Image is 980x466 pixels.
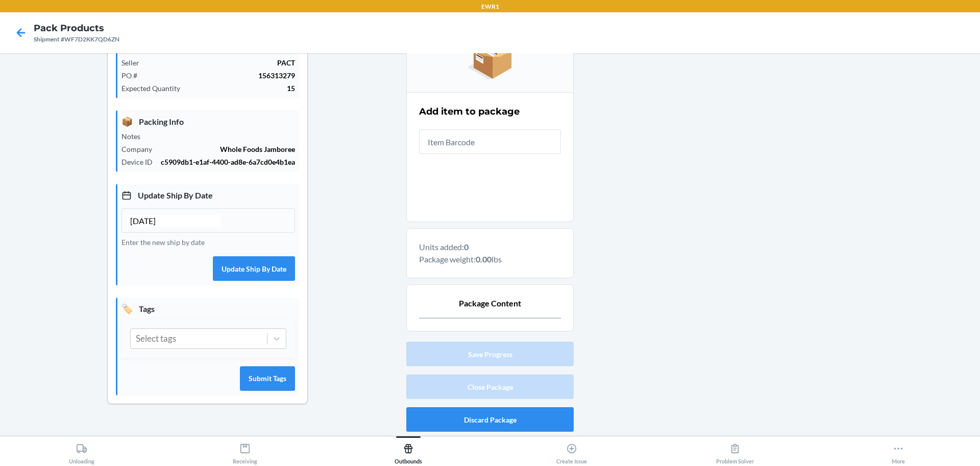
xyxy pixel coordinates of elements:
[419,241,561,253] p: Units added:
[160,144,295,154] p: Whole Foods Jamboree
[34,21,119,35] h4: Pack Products
[406,342,574,366] button: Save Progress
[419,253,561,265] p: Package weight: lbs
[34,35,119,44] div: Shipment #WF7D2KK7QD6ZN
[121,144,160,154] p: Company
[145,70,295,81] p: 156313279
[121,237,295,248] p: Enter the new ship by date
[892,439,905,464] div: More
[716,439,754,464] div: Problem Solver
[419,105,520,118] h2: Add item to package
[233,439,257,464] div: Receiving
[121,115,295,128] p: Packing Info
[121,131,149,142] p: Notes
[188,83,295,94] p: 15
[556,439,587,464] div: Create Issue
[163,436,327,464] button: Receiving
[161,157,295,167] p: c5909db1-e1af-4400-ad8e-6a7cd0e4b1ea
[459,297,521,309] span: Package Content
[464,242,469,252] b: 0
[481,2,499,11] p: EWR1
[121,115,133,128] span: 📦
[395,439,422,464] div: Outbounds
[121,83,188,94] p: Expected Quantity
[240,366,295,391] button: Submit Tags
[406,374,574,399] button: Close Package
[69,439,94,464] div: Unloading
[476,254,492,264] b: 0.00
[213,256,295,281] button: Update Ship By Date
[121,70,145,81] p: PO #
[419,129,561,154] input: Item Barcode
[148,57,295,68] p: PACT
[121,302,133,316] span: 🏷️
[121,188,295,202] p: Update Ship By Date
[490,436,653,464] button: Create Issue
[817,436,980,464] button: More
[653,436,817,464] button: Problem Solver
[121,57,148,68] p: Seller
[406,407,574,432] button: Discard Package
[130,215,221,227] input: MM/DD/YYYY
[136,332,176,345] div: Select tags
[327,436,490,464] button: Outbounds
[121,157,161,167] p: Device ID
[121,302,295,316] p: Tags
